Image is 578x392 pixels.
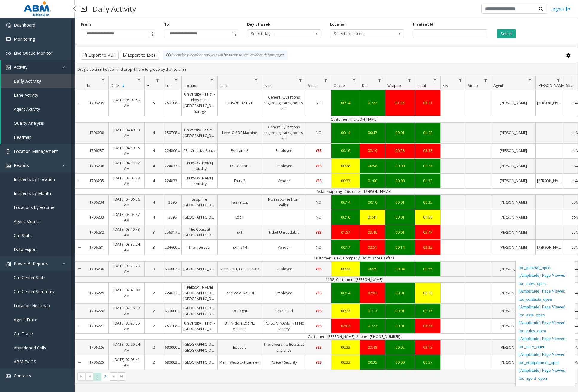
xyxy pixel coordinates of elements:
a: [PERSON_NAME] [491,307,535,315]
a: [DATE] 04:49:33 AM [109,126,144,140]
a: 00:14 [331,128,360,137]
span: Toggle popup [231,30,238,38]
a: Employee [262,162,306,170]
div: 00:28 [333,163,358,169]
a: Agent Activity [1,102,75,116]
a: Video Filter Menu [482,76,490,84]
a: 01:22 [360,99,385,107]
button: Select [497,29,516,38]
a: 01:41 [360,213,385,222]
span: NO [316,100,322,105]
a: Employee [262,289,306,297]
a: [DATE] 03:23:20 AM [109,262,144,276]
a: 1706233 [85,213,108,222]
span: Live Queue Monitor [14,50,52,56]
div: 00:04 [387,266,413,272]
a: [PERSON_NAME] [491,128,535,137]
a: 3 [145,243,163,252]
div: 00:14 [333,199,358,205]
a: [DATE] 02:23:35 AM [109,319,144,333]
span: Quality Analysis [14,120,44,126]
a: Parker Filter Menu [554,76,562,84]
a: 00:47 [360,128,385,137]
span: Call Center Summary [14,289,54,294]
img: 'icon' [6,65,11,70]
a: [PERSON_NAME] [491,162,535,170]
span: Incidents by Location [14,176,55,182]
a: Rec. Filter Menu [456,76,464,84]
a: 01:33 [415,176,440,185]
a: [DATE] 02:38:58 AM [109,304,144,318]
a: Main (East) Exit Lane #3 [218,265,262,273]
a: 02:03 [360,289,385,297]
a: 4 [145,176,163,185]
a: 1706234 [85,198,108,207]
a: 2 [145,322,163,330]
a: 1706231 [85,243,108,252]
a: YES [306,146,331,155]
div: 01:26 [417,163,439,169]
a: 00:55 [415,265,440,273]
a: 00:28 [331,162,360,170]
a: Agent Filter Menu [526,76,534,84]
span: Call Stats [14,233,32,238]
a: 2 [145,289,163,297]
a: 2 [145,307,163,315]
a: C3 - Creative Space [182,146,217,155]
a: 00:33 [331,176,360,185]
a: 00:14 [331,289,360,297]
div: 00:22 [333,308,358,314]
span: Call Center Stats [14,275,46,280]
a: [GEOGRAPHIC_DATA] [GEOGRAPHIC_DATA] [182,304,217,318]
a: 69000276 [163,265,181,273]
a: 1706235 [85,176,108,185]
a: [DATE] 02:43:00 AM [109,286,144,300]
a: [PERSON_NAME] [536,176,564,185]
span: Heatmap [14,134,32,140]
div: 01:22 [361,100,383,106]
a: [DATE] 05:01:50 AM [109,96,144,110]
a: 01:02 [415,128,440,137]
div: 01:35 [387,100,413,106]
a: 00:25 [415,198,440,207]
div: 00:58 [361,163,383,169]
div: 02:51 [361,245,383,250]
span: NO [316,245,322,250]
a: 3 [145,265,163,273]
span: YES [316,230,322,235]
a: [PERSON_NAME] [536,99,564,107]
a: 00:58 [360,162,385,170]
a: 25070847 [163,128,181,137]
a: 01:58 [415,213,440,222]
a: Collapse Details [75,87,85,118]
span: Data Export [14,247,37,252]
a: 00:58 [385,146,415,155]
a: 1706230 [85,265,108,273]
a: 4 [145,128,163,137]
div: 00:01 [387,230,413,235]
div: 03:11 [417,100,439,106]
div: 00:55 [417,266,439,272]
div: 01:41 [361,214,383,220]
a: Dur Filter Menu [376,76,384,84]
a: Collapse Details [75,259,85,278]
a: Logout [550,6,571,12]
a: Sapphire [GEOGRAPHIC_DATA] [182,195,217,209]
a: University Health - [GEOGRAPHIC_DATA] [182,126,217,140]
a: The Intersect [182,243,217,252]
a: 1706227 [85,322,108,330]
span: YES [316,148,322,153]
div: 01:36 [417,308,439,314]
span: Dashboard [14,22,35,28]
a: [PERSON_NAME][GEOGRAPHIC_DATA] [GEOGRAPHIC_DATA] [182,283,217,303]
a: 00:29 [360,265,385,273]
div: 02:18 [417,290,439,296]
a: General Questions regarding, rates, hours, etc [262,93,306,113]
a: 00:01 [385,228,415,237]
a: 00:01 [385,307,415,315]
div: 00:01 [387,214,413,220]
a: YES [306,265,331,273]
a: [PERSON_NAME] Industry [182,174,217,188]
a: 22463372 [163,289,181,297]
button: Export to PDF [81,51,119,60]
